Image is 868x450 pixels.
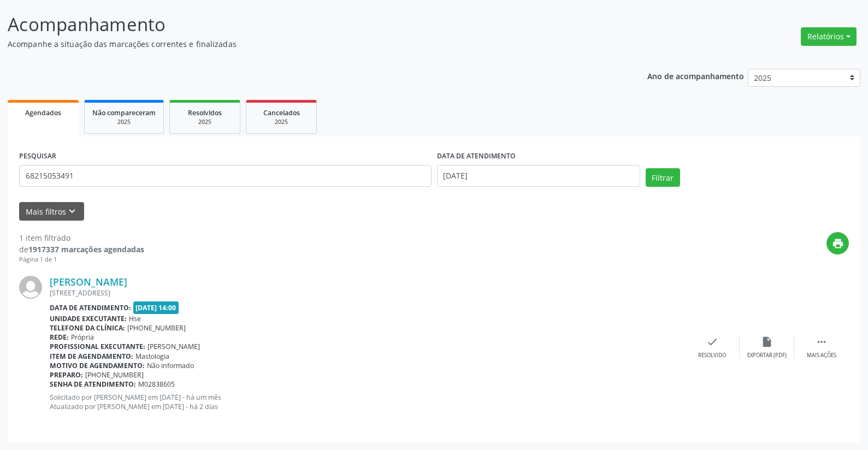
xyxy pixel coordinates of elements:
[19,165,432,187] input: Nome, código do beneficiário ou CPF
[50,323,125,333] b: Telefone da clínica:
[138,380,175,389] span: M02838605
[147,361,194,370] span: Não informado
[50,370,83,380] b: Preparo:
[50,314,127,323] b: Unidade executante:
[646,168,680,187] button: Filtrar
[135,352,169,361] span: Mastologia
[133,301,179,314] span: [DATE] 14:00
[50,342,145,351] b: Profissional executante:
[761,336,773,348] i: insert_drive_file
[147,342,200,351] span: [PERSON_NAME]
[50,393,685,411] p: Solicitado por [PERSON_NAME] em [DATE] - há um mês Atualizado por [PERSON_NAME] em [DATE] - há 2 ...
[19,202,84,221] button: Mais filtroskeyboard_arrow_down
[71,333,94,342] span: Própria
[129,314,141,323] span: Hse
[188,108,222,117] span: Resolvidos
[437,148,516,165] label: DATA DE ATENDIMENTO
[178,118,232,126] div: 2025
[263,108,300,117] span: Cancelados
[706,336,718,348] i: check
[254,118,309,126] div: 2025
[807,352,836,359] div: Mais ações
[747,352,787,359] div: Exportar (PDF)
[832,238,844,250] i: print
[19,148,56,165] label: PESQUISAR
[50,333,69,342] b: Rede:
[92,118,156,126] div: 2025
[647,69,744,82] p: Ano de acompanhamento
[19,255,144,264] div: Página 1 de 1
[92,108,156,117] span: Não compareceram
[66,205,78,217] i: keyboard_arrow_down
[50,361,145,370] b: Motivo de agendamento:
[437,165,640,187] input: Selecione um intervalo
[127,323,186,333] span: [PHONE_NUMBER]
[816,336,828,348] i: 
[50,303,131,312] b: Data de atendimento:
[8,11,605,38] p: Acompanhamento
[19,276,42,299] img: img
[50,276,127,288] a: [PERSON_NAME]
[826,232,849,254] button: print
[28,244,144,254] strong: 1917337 marcações agendadas
[25,108,61,117] span: Agendados
[50,288,685,298] div: [STREET_ADDRESS]
[8,38,605,50] p: Acompanhe a situação das marcações correntes e finalizadas
[85,370,144,380] span: [PHONE_NUMBER]
[50,380,136,389] b: Senha de atendimento:
[50,352,133,361] b: Item de agendamento:
[19,244,144,255] div: de
[698,352,726,359] div: Resolvido
[19,232,144,244] div: 1 item filtrado
[801,27,857,46] button: Relatórios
